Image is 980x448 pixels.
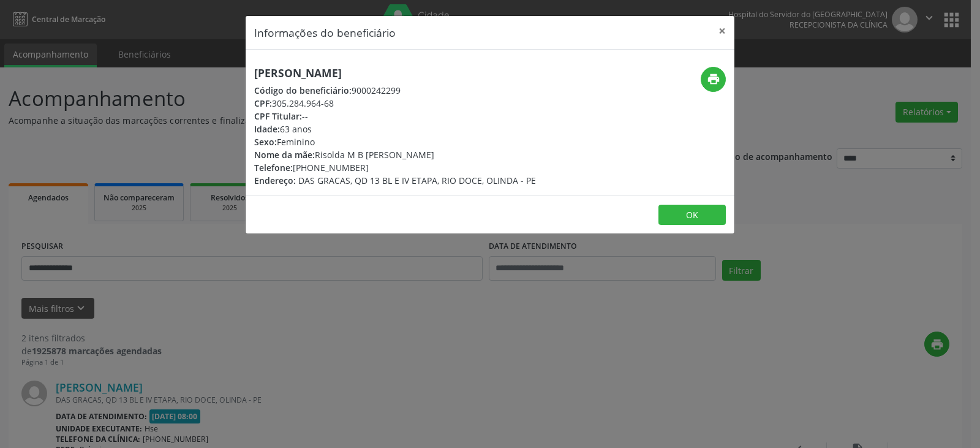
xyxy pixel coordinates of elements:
button: print [701,67,726,92]
h5: Informações do beneficiário [254,25,396,40]
div: [PHONE_NUMBER] [254,161,536,174]
span: Nome da mãe: [254,149,315,161]
button: Close [710,16,734,46]
i: print [707,72,720,86]
button: OK [658,205,726,226]
span: CPF: [254,97,272,109]
span: DAS GRACAS, QD 13 BL E IV ETAPA, RIO DOCE, OLINDA - PE [298,175,536,186]
span: Endereço: [254,175,296,186]
span: Idade: [254,123,280,135]
div: 305.284.964-68 [254,97,536,110]
div: -- [254,110,536,123]
div: 63 anos [254,123,536,135]
h5: [PERSON_NAME] [254,67,536,80]
div: Risolda M B [PERSON_NAME] [254,148,536,161]
div: Feminino [254,135,536,148]
span: Sexo: [254,136,277,148]
span: CPF Titular: [254,110,302,122]
div: 9000242299 [254,84,536,97]
span: Telefone: [254,162,293,173]
span: Código do beneficiário: [254,85,352,96]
